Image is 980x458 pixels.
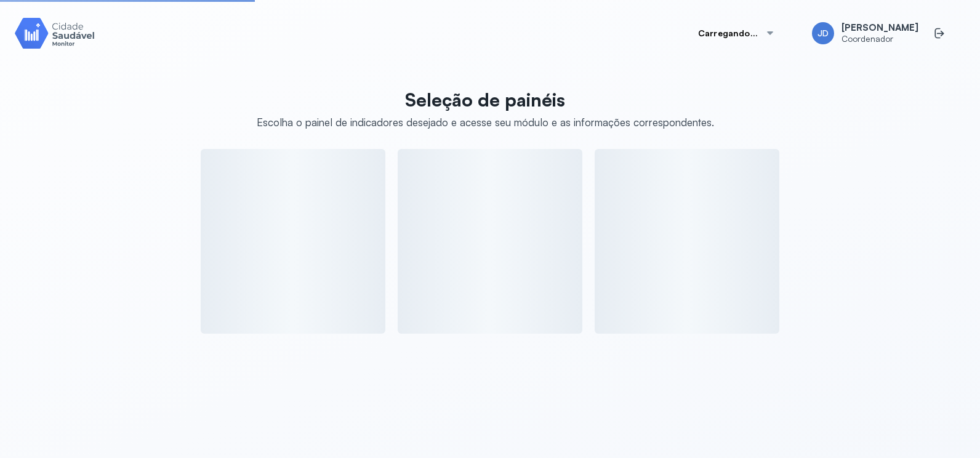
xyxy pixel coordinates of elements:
[841,22,918,34] span: [PERSON_NAME]
[683,21,790,46] button: Carregando...
[257,89,714,111] p: Seleção de painéis
[841,34,918,44] span: Coordenador
[15,15,95,50] img: Logotipo do produto Monitor
[817,28,829,39] span: JD
[257,116,714,129] div: Escolha o painel de indicadores desejado e acesse seu módulo e as informações correspondentes.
